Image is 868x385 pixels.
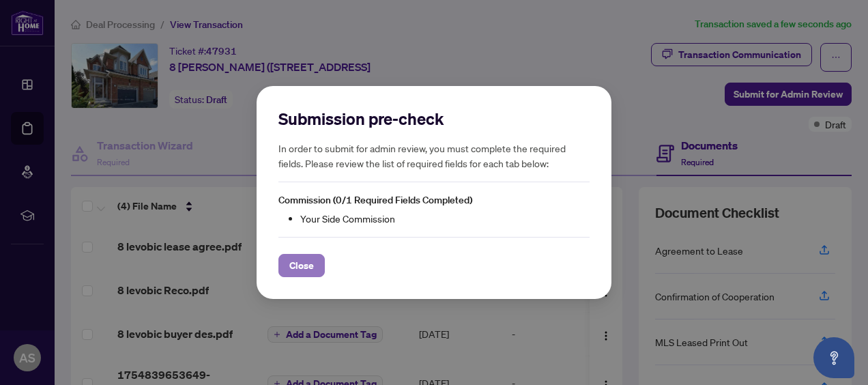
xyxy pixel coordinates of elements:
li: Your Side Commission [300,211,590,226]
h2: Submission pre-check [278,108,590,130]
span: Commission (0/1 Required Fields Completed) [278,194,472,206]
button: Close [278,254,325,277]
span: Close [289,255,314,276]
button: Open asap [813,337,854,378]
h5: In order to submit for admin review, you must complete the required fields. Please review the lis... [278,141,590,171]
